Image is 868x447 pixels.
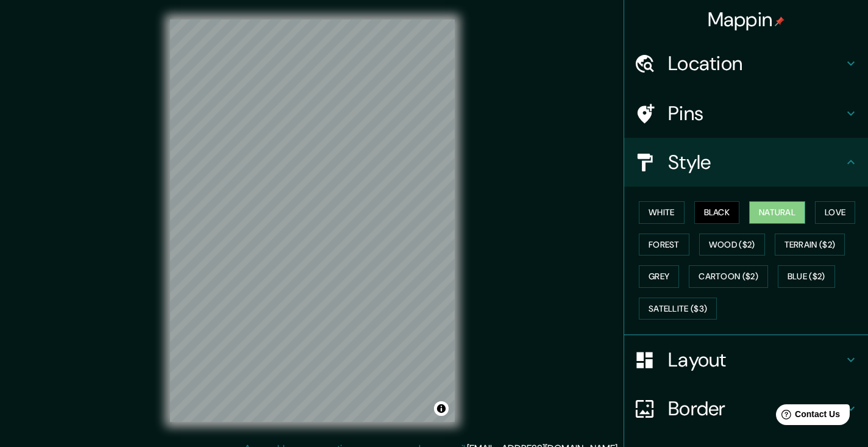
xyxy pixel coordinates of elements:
h4: Location [668,51,844,76]
button: Blue ($2) [778,265,835,288]
button: Forest [639,234,689,256]
button: Cartoon ($2) [689,265,768,288]
iframe: Help widget launcher [759,399,855,434]
button: Wood ($2) [699,234,765,256]
div: Layout [624,335,868,384]
button: Black [694,201,740,224]
button: White [639,201,685,224]
img: pin-icon.png [775,16,784,26]
button: Terrain ($2) [775,234,845,256]
h4: Border [668,396,844,421]
button: Natural [749,201,805,224]
div: Border [624,384,868,433]
button: Toggle attribution [434,401,449,416]
h4: Style [668,150,844,174]
div: Style [624,138,868,187]
button: Satellite ($3) [639,298,717,320]
div: Location [624,39,868,88]
button: Grey [639,265,679,288]
h4: Pins [668,101,844,126]
div: Pins [624,89,868,138]
button: Love [815,201,855,224]
h4: Layout [668,348,844,372]
h4: Mappin [708,7,785,32]
canvas: Map [170,20,455,422]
